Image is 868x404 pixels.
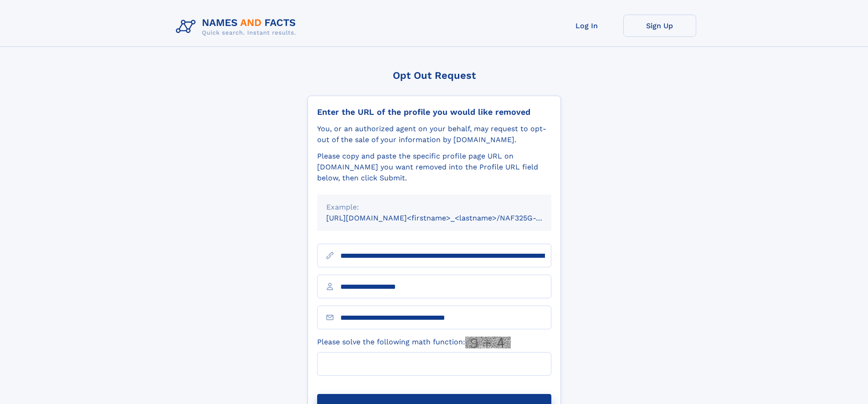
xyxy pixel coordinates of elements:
[317,123,551,145] div: You, or an authorized agent on your behalf, may request to opt-out of the sale of your informatio...
[172,15,303,39] img: Logo Names and Facts
[317,151,551,184] div: Please copy and paste the specific profile page URL on [DOMAIN_NAME] you want removed into the Pr...
[623,15,696,37] a: Sign Up
[550,15,623,37] a: Log In
[308,70,561,81] div: Opt Out Request
[317,107,551,117] div: Enter the URL of the profile you would like removed
[326,202,542,213] div: Example:
[317,337,511,348] label: Please solve the following math function:
[326,214,569,222] small: [URL][DOMAIN_NAME]<firstname>_<lastname>/NAF325G-xxxxxxxx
